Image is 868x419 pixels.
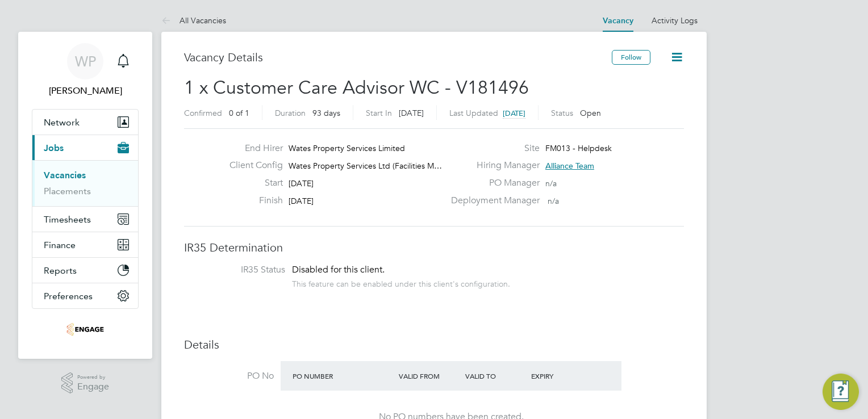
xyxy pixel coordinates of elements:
div: This feature can be enabled under this client's configuration. [292,276,510,289]
a: All Vacancies [161,15,226,26]
span: Jobs [44,143,64,153]
span: Timesheets [44,214,91,225]
label: Deployment Manager [444,195,540,207]
img: stallionrecruitment-logo-retina.png [66,320,104,338]
button: Jobs [32,135,138,160]
label: Status [551,108,573,118]
span: [DATE] [289,196,314,206]
button: Timesheets [32,207,138,232]
button: Follow [612,50,650,65]
span: Wates Property Services Limited [289,143,405,153]
label: Duration [275,108,306,118]
button: Reports [32,258,138,283]
a: Vacancy [603,16,633,26]
label: Last Updated [449,108,498,118]
a: Activity Logs [652,15,698,26]
button: Network [32,110,138,135]
span: Preferences [44,291,93,301]
span: WP [75,54,96,69]
label: Hiring Manager [444,160,540,171]
h3: Details [184,337,684,352]
span: Open [580,108,601,118]
label: IR35 Status [195,264,285,276]
nav: Main navigation [18,32,152,359]
span: [DATE] [289,178,314,188]
span: n/a [548,196,559,206]
span: FM013 - Helpdesk [545,143,612,153]
span: Wates Property Services Ltd (Facilities M… [289,161,442,171]
button: Preferences [32,283,138,308]
span: Finance [44,240,76,250]
span: 93 days [312,108,340,118]
span: William Proctor [32,84,139,98]
span: [DATE] [399,108,424,118]
a: WP[PERSON_NAME] [32,43,139,98]
label: Start In [366,108,392,118]
label: PO Manager [444,177,540,189]
a: Powered byEngage [61,372,110,394]
button: Finance [32,232,138,257]
label: Finish [220,195,283,207]
span: Disabled for this client. [292,264,385,275]
label: End Hirer [220,143,283,154]
label: Confirmed [184,108,222,118]
span: Powered by [77,372,109,382]
div: Jobs [32,160,138,206]
label: Client Config [220,160,283,171]
div: Valid To [462,366,529,386]
div: Valid From [396,366,462,386]
h3: Vacancy Details [184,50,612,65]
label: Site [444,143,540,154]
span: 0 of 1 [229,108,249,118]
span: Engage [77,382,109,392]
label: PO No [184,370,274,382]
span: [DATE] [503,108,525,118]
div: Expiry [528,366,595,386]
h3: IR35 Determination [184,240,684,255]
span: 1 x Customer Care Advisor WC - V181496 [184,77,529,99]
span: n/a [545,178,557,188]
a: Placements [44,186,91,196]
label: Start [220,177,283,189]
a: Vacancies [44,170,86,181]
button: Engage Resource Center [823,374,859,410]
div: PO Number [290,366,396,386]
span: Network [44,117,80,128]
span: Alliance Team [545,161,594,171]
span: Reports [44,265,77,276]
a: Go to home page [32,320,139,338]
